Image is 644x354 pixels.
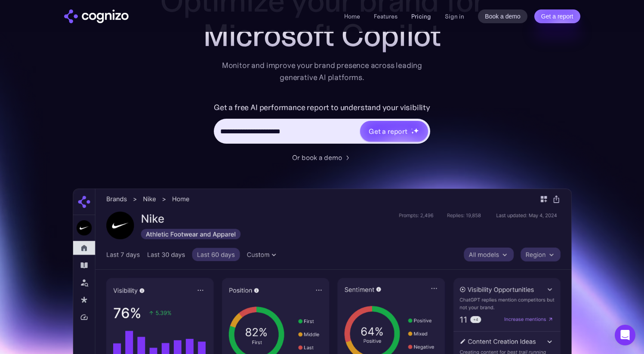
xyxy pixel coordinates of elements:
[86,50,92,57] img: tab_keywords_by_traffic_grey.svg
[64,9,129,23] a: home
[411,128,413,129] img: star
[23,50,30,57] img: tab_domain_overview_orange.svg
[615,325,635,345] div: Open Intercom Messenger
[33,51,77,56] div: Domain Overview
[359,120,429,142] a: Get a reportstarstarstar
[344,12,360,20] a: Home
[95,51,145,56] div: Keywords by Traffic
[534,9,580,23] a: Get a report
[14,22,21,29] img: website_grey.svg
[216,59,428,83] div: Monitor and improve your brand presence across leading generative AI platforms.
[369,126,407,136] div: Get a report
[24,14,42,21] div: v 4.0.24
[22,22,61,29] div: Domain: [URL]
[413,128,419,133] img: star
[64,9,129,23] img: cognizo logo
[292,152,352,163] a: Or book a demo
[411,12,431,20] a: Pricing
[150,18,494,52] div: Microsoft Copilot
[478,9,527,23] a: Book a demo
[445,11,464,22] a: Sign in
[374,12,397,20] a: Features
[214,101,430,148] form: Hero URL Input Form
[411,131,414,134] img: star
[14,14,21,21] img: logo_orange.svg
[214,101,430,114] label: Get a free AI performance report to understand your visibility
[292,152,342,163] div: Or book a demo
